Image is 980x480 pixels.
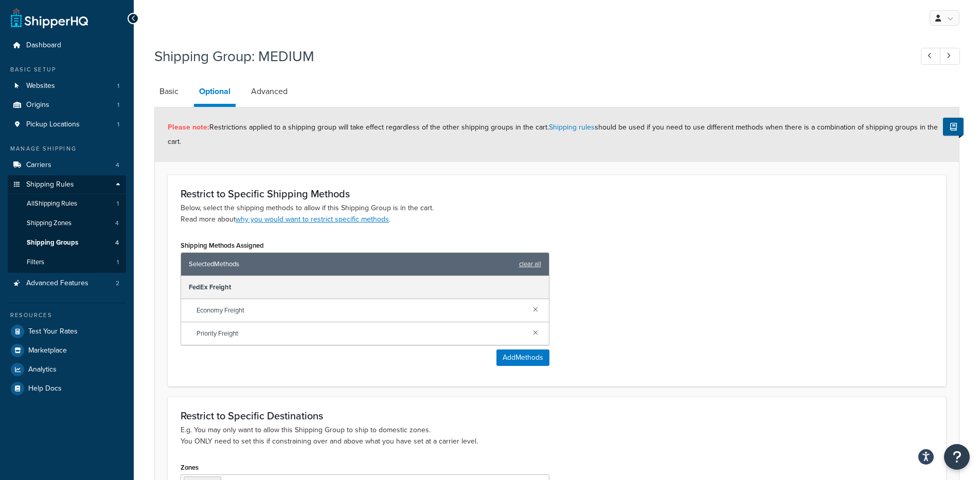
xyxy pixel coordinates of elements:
[8,274,126,293] li: Advanced Features
[117,120,119,129] span: 1
[26,180,74,189] span: Shipping Rules
[115,238,119,247] span: 4
[8,214,126,233] li: Shipping Zones
[8,96,126,115] a: Origins1
[26,101,49,109] span: Origins
[8,77,126,96] a: Websites1
[181,188,933,199] h3: Restrict to Specific Shipping Methods
[8,311,126,320] div: Resources
[181,464,199,471] label: Zones
[181,202,933,225] p: Below, select the shipping methods to allow if this Shipping Group is in the cart. Read more about .
[496,349,549,366] button: AddMethods
[8,360,126,379] a: Analytics
[117,101,119,109] span: 1
[8,96,126,115] li: Origins
[8,379,126,398] a: Help Docs
[27,199,77,208] span: All Shipping Rules
[8,36,126,55] a: Dashboard
[940,48,960,65] a: Next Record
[181,276,549,299] div: FedEx Freight
[8,274,126,293] a: Advanced Features2
[28,384,62,393] span: Help Docs
[549,122,595,133] a: Shipping rules
[117,199,119,208] span: 1
[26,41,61,50] span: Dashboard
[26,161,51,170] span: Carriers
[197,326,525,341] span: Priority Freight
[194,79,236,107] a: Optional
[943,118,964,136] button: Show Help Docs
[26,120,80,129] span: Pickup Locations
[8,233,126,252] a: Shipping Groups4
[28,346,67,355] span: Marketplace
[921,48,941,65] a: Previous Record
[8,175,126,194] a: Shipping Rules
[944,444,970,470] button: Open Resource Center
[168,122,209,133] strong: Please note:
[168,122,938,147] span: Restrictions applied to a shipping group will take effect regardless of the other shipping groups...
[8,156,126,175] li: Carriers
[28,327,78,336] span: Test Your Rates
[26,279,88,288] span: Advanced Features
[197,303,525,318] span: Economy Freight
[8,175,126,273] li: Shipping Rules
[246,79,293,104] a: Advanced
[115,219,119,228] span: 4
[8,144,126,153] div: Manage Shipping
[116,161,119,170] span: 4
[189,257,514,271] span: Selected Methods
[8,233,126,252] li: Shipping Groups
[27,219,72,228] span: Shipping Zones
[8,115,126,134] a: Pickup Locations1
[236,214,389,225] a: why you would want to restrict specific methods
[8,322,126,341] a: Test Your Rates
[8,65,126,74] div: Basic Setup
[8,214,126,233] a: Shipping Zones4
[27,258,44,267] span: Filters
[8,156,126,175] a: Carriers4
[117,82,119,90] span: 1
[26,82,55,90] span: Websites
[27,238,78,247] span: Shipping Groups
[28,365,57,374] span: Analytics
[8,194,126,213] a: AllShipping Rules1
[181,424,933,447] p: E.g. You may only want to allow this Shipping Group to ship to domestic zones. You ONLY need to s...
[181,242,264,249] label: Shipping Methods Assigned
[117,258,119,267] span: 1
[8,77,126,96] li: Websites
[116,279,119,288] span: 2
[8,115,126,134] li: Pickup Locations
[154,79,184,104] a: Basic
[8,253,126,272] a: Filters1
[519,257,541,271] a: clear all
[8,253,126,272] li: Filters
[181,410,933,421] h3: Restrict to Specific Destinations
[154,46,902,66] h1: Shipping Group: MEDIUM
[8,341,126,360] a: Marketplace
